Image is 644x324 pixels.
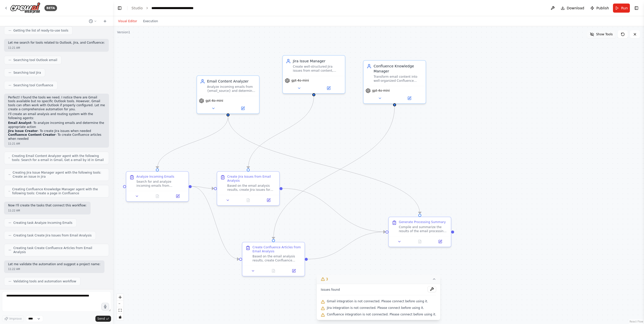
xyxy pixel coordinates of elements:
button: Show Tools [587,30,616,38]
span: Confluence integration is not connected. Please connect before using it. [327,312,436,316]
div: Email Content AnalyzerAnalyze incoming emails from {email_source} and determine whether they shou... [197,75,260,114]
img: Logo [10,2,40,14]
span: Creating task Create Confluence Articles from Email Analysis [13,246,105,254]
button: Improve [2,315,24,322]
span: Validating tools and automation workflow [13,279,76,283]
g: Edge from 85e01bc5-b1a8-428d-9859-2654d8a5766e to aa4b7efd-30ba-4f13-ac05-1d7528a16338 [226,116,422,214]
g: Edge from 9cb2474b-1949-49f0-b91a-af9ac940e084 to aa4b7efd-30ba-4f13-ac05-1d7528a16338 [283,186,386,234]
button: Open in side panel [260,197,277,203]
div: Confluence Knowledge Manager [374,64,423,74]
div: Generate Processing Summary [399,220,446,224]
li: - To create Confluence articles when needed [8,133,105,141]
span: Show Tools [596,32,613,36]
button: Open in side panel [432,238,449,245]
div: Jira Issue ManagerCreate well-structured Jira issues from email content, ensuring all relevant in... [282,55,345,94]
span: Searching tool Jira [13,71,41,75]
button: Run [613,4,630,13]
button: Open in side panel [229,105,257,111]
a: Studio [131,6,143,10]
div: 11:22 AM [8,209,87,212]
span: Jira integration is not connected. Please connect before using it. [327,306,424,310]
div: Search for and analyze incoming emails from {email_source} within the specified {timeframe}. For ... [137,180,185,188]
button: No output available [263,268,284,274]
button: zoom in [117,294,123,301]
button: Click to speak your automation idea [101,303,109,310]
span: Creating task Analyze Incoming Emails [13,221,72,225]
g: Edge from 72eb0c27-4dda-41ff-9796-51704b821ae5 to 9cb2474b-1949-49f0-b91a-af9ac940e084 [246,96,316,168]
div: Version 1 [117,30,130,34]
p: I'll create an email analysis and routing system with the following agents: [8,112,105,120]
button: Open in side panel [285,268,303,274]
button: Download [559,4,586,13]
div: Email Content Analyzer [207,79,256,84]
div: Compile and summarize the results of the email processing workflow. Review the outcomes from both... [399,225,448,233]
span: Send [97,317,105,321]
span: Creating Email Content Analyzer agent with the following tools: Search for a email in Gmail, Get ... [12,154,105,162]
button: toggle interactivity [117,314,123,320]
div: Create Jira Issues from Email AnalysisBased on the email analysis results, create Jira issues for... [217,171,280,206]
g: Edge from 222d6bcd-fff1-4c0c-afb0-e1703e40186a to 9cb2474b-1949-49f0-b91a-af9ac940e084 [192,184,214,191]
div: Create Jira Issues from Email Analysis [227,175,276,183]
g: Edge from 0e40c329-7302-4d90-9ea0-08e74b843a7f to 8ddde570-5feb-4196-86ac-51aac9dcfc6c [271,106,397,239]
button: No output available [409,238,431,245]
span: Creating Confluence Knowledge Manager agent with the following tools: Create a page in Confluence [12,187,105,195]
g: Edge from 85e01bc5-b1a8-428d-9859-2654d8a5766e to 222d6bcd-fff1-4c0c-afb0-e1703e40186a [155,116,231,168]
button: zoom out [117,301,123,307]
div: 11:22 AM [8,267,100,271]
span: Improve [9,317,22,321]
a: React Flow attribution [630,320,643,323]
button: Start a new chat [101,18,109,24]
button: Show right sidebar [633,5,640,12]
div: Analyze incoming emails from {email_source} and determine whether they should be converted into a... [207,85,256,93]
div: Create well-structured Jira issues from email content, ensuring all relevant information is captu... [293,65,342,73]
span: Download [567,6,584,11]
div: Create Confluence Articles from Email AnalysisBased on the email analysis results, create Conflue... [242,242,305,276]
div: Create Confluence Articles from Email Analysis [253,245,302,253]
div: Analyze Incoming EmailsSearch for and analyze incoming emails from {email_source} within the spec... [126,171,189,202]
div: Analyze Incoming Emails [137,175,174,179]
span: Gmail integration is not connected. Please connect before using it. [327,299,428,303]
button: No output available [147,193,168,199]
span: gpt-4o-mini [206,99,223,103]
span: Run [621,6,628,11]
li: - To analyze incoming emails and determine the appropriate action [8,121,105,129]
p: Now I'll create the tasks that connect this workflow: [8,204,87,208]
span: Creating Jira Issue Manager agent with the following tools: Create an issue in jira [13,171,105,179]
p: Let me validate the automation and suggest a project name: [8,262,100,266]
g: Edge from 8ddde570-5feb-4196-86ac-51aac9dcfc6c to aa4b7efd-30ba-4f13-ac05-1d7528a16338 [308,229,386,262]
span: Searching tool Outlook email [13,58,57,62]
button: Open in side panel [314,85,343,91]
span: Publish [596,6,609,11]
span: 3 [326,277,328,282]
button: Visual Editor [115,18,140,24]
p: Perfect! I found the tools we need. I notice there are Gmail tools available but no specific Outl... [8,96,105,111]
nav: breadcrumb [131,6,205,11]
div: Generate Processing SummaryCompile and summarize the results of the email processing workflow. Re... [388,217,451,247]
button: Open in side panel [395,95,424,101]
span: Getting the list of ready-to-use tools [13,29,68,33]
div: Transform email content into well-organized Confluence articles and documentation in {confluence_... [374,75,423,83]
div: 11:21 AM [8,46,105,50]
span: Searching tool Confluence [13,83,53,87]
div: Jira Issue Manager [293,59,342,64]
g: Edge from 222d6bcd-fff1-4c0c-afb0-e1703e40186a to 8ddde570-5feb-4196-86ac-51aac9dcfc6c [192,184,239,262]
p: Let me search for tools related to Outlook, Jira, and Confluence: [8,41,105,45]
div: Based on the email analysis results, create Jira issues for emails that were classified as requir... [227,184,276,192]
button: Execution [140,18,161,24]
span: Creating task Create Jira Issues from Email Analysis [13,233,92,237]
strong: Confluence Content Creator [8,133,56,137]
span: Issues found [321,288,340,292]
li: - To create Jira issues when needed [8,129,105,133]
button: No output available [237,197,259,203]
button: Publish [588,4,611,13]
span: gpt-4o-mini [291,78,309,83]
button: Hide left sidebar [116,5,123,12]
strong: Email Analyst [8,121,31,125]
div: 11:21 AM [8,142,105,146]
div: Based on the email analysis results, create Confluence articles for emails that were classified a... [253,254,302,262]
strong: Jira Issue Creator [8,129,38,133]
button: Send [95,316,111,322]
button: Switch to previous chat [87,18,99,24]
div: Confluence Knowledge ManagerTransform email content into well-organized Confluence articles and d... [363,60,426,104]
div: BETA [44,5,57,11]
